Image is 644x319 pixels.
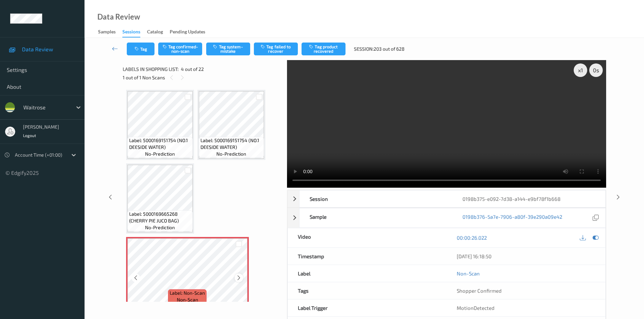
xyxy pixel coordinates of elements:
span: Label: Non-Scan [170,290,205,296]
span: Shopper Confirmed [457,288,502,294]
a: Non-Scan [457,270,480,277]
div: Session [300,190,452,207]
div: Video [288,228,447,247]
a: Catalog [147,27,170,37]
div: Sessions [122,28,140,37]
a: Samples [98,27,122,37]
div: 0198b375-e092-7d38-a144-e9bf78f1b668 [452,190,605,207]
div: x 1 [574,63,587,77]
span: Label: 5000169151754 (NO.1 DEESIDE WATER) [200,137,262,151]
div: Pending Updates [170,28,205,37]
div: MotionDetected [447,299,605,316]
span: non-scan [177,296,198,303]
a: Sessions [122,27,147,37]
div: Sample0198b376-5a7e-7906-a80f-39e290a09e42 [287,208,606,228]
div: Timestamp [288,248,447,265]
div: Sample [300,208,452,228]
button: Tag product recovered [302,43,345,55]
span: 203 out of 628 [374,46,405,52]
span: Labels in shopping list: [123,66,178,73]
div: Tags [288,282,447,299]
div: Label [288,265,447,282]
div: Catalog [147,28,163,37]
span: no-prediction [216,151,246,157]
span: Session: [354,46,374,52]
button: Tag failed to recover [254,43,298,55]
button: Tag confirmed-non-scan [158,43,202,55]
span: 4 out of 22 [181,66,204,73]
div: 0 s [589,63,603,77]
span: Label: 5000169151754 (NO.1 DEESIDE WATER) [129,137,191,151]
a: 00:00:26.022 [457,234,487,241]
div: Label Trigger [288,299,447,316]
div: Samples [98,28,116,37]
span: Label: 5000169665268 (CHERRY PIE JUCO BAG) [129,211,191,224]
div: 1 out of 1 Non Scans [123,73,282,82]
a: Pending Updates [170,27,212,37]
div: Data Review [97,14,140,20]
div: [DATE] 16:18:50 [457,253,595,260]
span: no-prediction [145,224,175,231]
button: Tag [127,43,154,55]
button: Tag system-mistake [206,43,250,55]
span: no-prediction [145,151,175,157]
a: 0198b376-5a7e-7906-a80f-39e290a09e42 [462,213,562,222]
div: Session0198b375-e092-7d38-a144-e9bf78f1b668 [287,190,606,208]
